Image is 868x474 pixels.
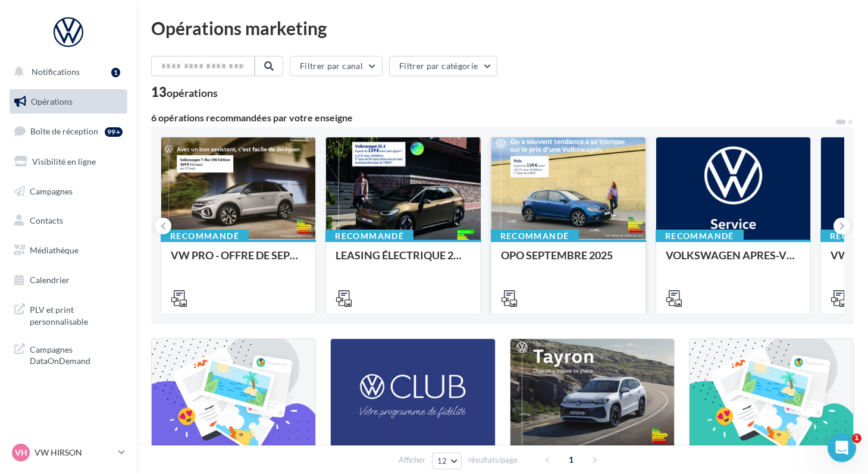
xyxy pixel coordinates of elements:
[437,456,447,466] span: 12
[15,447,27,459] span: VH
[151,113,835,123] div: 6 opérations recommandées par votre enseigne
[30,341,123,367] span: Campagnes DataOnDemand
[336,249,471,273] div: LEASING ÉLECTRIQUE 2025
[167,87,218,98] div: opérations
[7,337,130,372] a: Campagnes DataOnDemand
[161,230,249,243] div: Recommandé
[30,275,70,285] span: Calendrier
[290,56,383,76] button: Filtrer par canal
[30,245,79,255] span: Médiathèque
[7,149,130,174] a: Visibilité en ligne
[35,447,114,459] p: VW HIRSON
[7,238,130,263] a: Médiathèque
[7,208,130,233] a: Contacts
[30,215,63,225] span: Contacts
[491,230,579,243] div: Recommandé
[399,454,425,466] span: Afficher
[171,249,306,273] div: VW PRO - OFFRE DE SEPTEMBRE 25
[10,441,127,464] a: VH VW HIRSON
[151,86,218,99] div: 13
[828,434,856,462] iframe: Intercom live chat
[7,59,125,84] button: Notifications 1
[501,249,636,273] div: OPO SEPTEMBRE 2025
[111,68,120,77] div: 1
[468,454,518,466] span: résultats/page
[7,118,130,144] a: Boîte de réception99+
[389,56,497,76] button: Filtrer par catégorie
[32,67,80,77] span: Notifications
[432,453,462,469] button: 12
[325,230,413,243] div: Recommandé
[30,302,123,327] span: PLV et print personnalisable
[105,127,123,137] div: 99+
[852,434,861,443] span: 1
[7,268,130,293] a: Calendrier
[7,297,130,332] a: PLV et print personnalisable
[562,450,581,469] span: 1
[30,186,73,196] span: Campagnes
[656,230,744,243] div: Recommandé
[666,249,801,273] div: VOLKSWAGEN APRES-VENTE
[31,96,73,106] span: Opérations
[32,156,96,167] span: Visibilité en ligne
[30,126,98,136] span: Boîte de réception
[7,179,130,204] a: Campagnes
[7,89,130,114] a: Opérations
[151,19,854,37] div: Opérations marketing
